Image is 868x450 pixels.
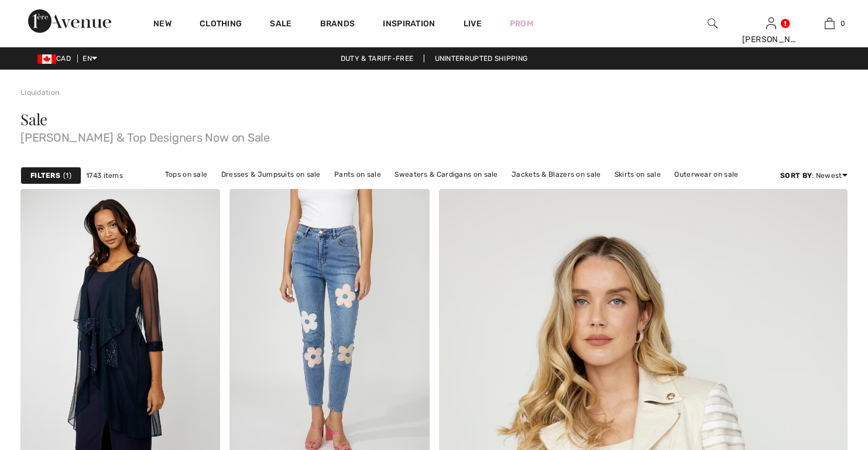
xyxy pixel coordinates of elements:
[86,170,123,181] span: 1743 items
[825,16,835,30] img: My Bag
[506,167,607,182] a: Jackets & Blazers on sale
[780,170,848,181] div: : Newest
[320,19,355,31] a: Brands
[153,19,171,31] a: New
[780,171,812,180] strong: Sort By
[389,167,503,182] a: Sweaters & Cardigans on sale
[37,54,76,63] span: CAD
[30,170,60,181] strong: Filters
[609,167,667,182] a: Skirts on sale
[668,167,744,182] a: Outerwear on sale
[20,127,848,143] span: [PERSON_NAME] & Top Designers Now on Sale
[742,33,800,46] div: [PERSON_NAME]
[328,167,387,182] a: Pants on sale
[159,167,214,182] a: Tops on sale
[510,18,533,30] a: Prom
[383,19,435,31] span: Inspiration
[200,19,242,31] a: Clothing
[766,18,776,29] a: Sign In
[840,18,845,29] span: 0
[83,54,97,63] span: EN
[464,18,482,30] a: Live
[766,16,776,30] img: My Info
[28,9,111,33] img: 1ère Avenue
[37,54,56,64] img: Canadian Dollar
[63,170,71,181] span: 1
[215,167,327,182] a: Dresses & Jumpsuits on sale
[801,16,858,30] a: 0
[270,19,291,31] a: Sale
[20,109,47,129] span: Sale
[20,88,59,97] a: Liquidation
[708,16,718,30] img: search the website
